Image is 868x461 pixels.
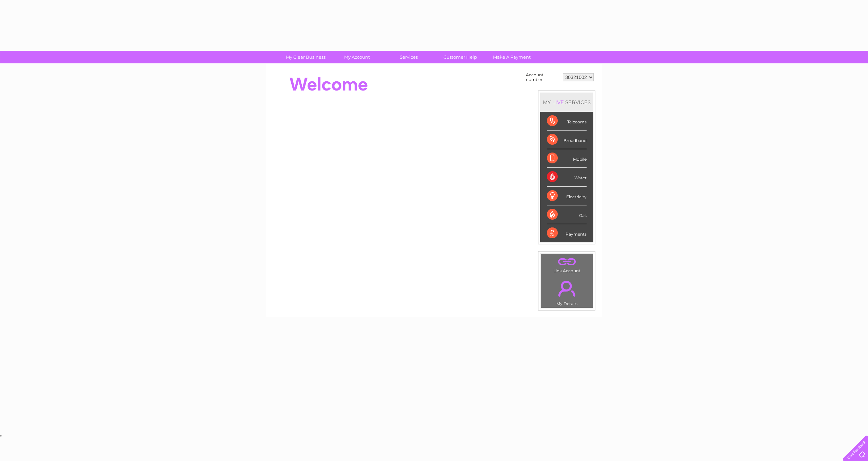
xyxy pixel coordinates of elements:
[524,71,561,84] td: Account number
[547,205,587,224] div: Gas
[547,224,587,242] div: Payments
[432,51,488,63] a: Customer Help
[540,93,593,112] div: MY SERVICES
[542,277,591,300] a: .
[484,51,540,63] a: Make A Payment
[329,51,385,63] a: My Account
[547,187,587,205] div: Electricity
[551,99,565,105] div: LIVE
[278,51,334,63] a: My Clear Business
[547,168,587,186] div: Water
[542,256,591,267] a: .
[547,131,587,149] div: Broadband
[547,112,587,131] div: Telecoms
[547,149,587,168] div: Mobile
[540,275,593,308] td: My Details
[540,254,593,275] td: Link Account
[381,51,437,63] a: Services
